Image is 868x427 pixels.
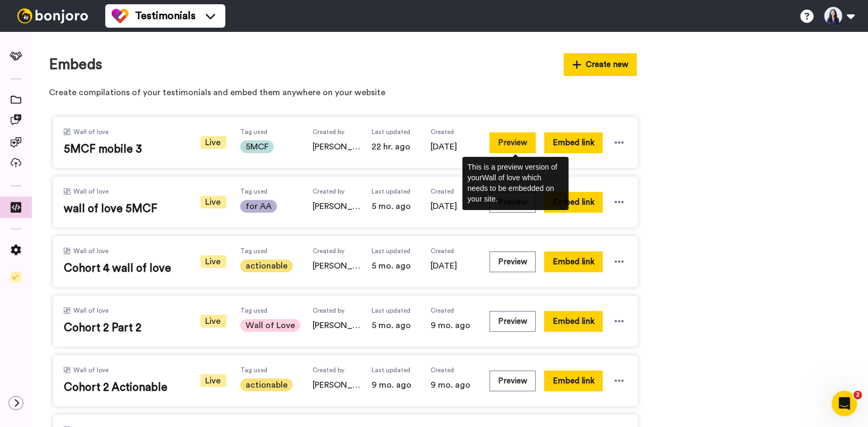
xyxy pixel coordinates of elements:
[11,272,21,282] img: Checklist.svg
[372,379,419,391] span: 9 mo. ago
[544,192,603,213] button: Embed link
[431,319,478,332] span: 9 mo. ago
[240,259,293,272] span: actionable
[490,371,536,391] button: Preview
[313,247,360,255] span: Created by
[240,319,300,332] span: Wall of Love
[431,366,478,374] span: Created
[313,200,360,213] span: [PERSON_NAME]
[431,187,478,196] span: Created
[372,200,419,213] span: 5 mo. ago
[372,247,419,255] span: Last updated
[240,140,274,153] span: 5MCF
[431,306,478,315] span: Created
[372,319,419,332] span: 5 mo. ago
[372,259,419,272] span: 5 mo. ago
[431,379,478,391] span: 9 mo. ago
[544,311,603,332] button: Embed link
[240,366,275,374] span: Tag used
[73,187,108,196] span: Wall of love
[240,187,275,196] span: Tag used
[240,200,277,213] span: for AA
[135,9,196,23] span: Testimonials
[372,128,419,136] span: Last updated
[490,132,536,153] button: Preview
[49,56,102,73] h1: Embeds
[240,247,275,255] span: Tag used
[313,259,360,272] span: [PERSON_NAME]
[73,366,108,374] span: Wall of love
[313,128,360,136] span: Created by
[544,132,603,153] button: Embed link
[240,128,275,136] span: Tag used
[240,306,275,315] span: Tag used
[73,306,108,315] span: Wall of love
[64,261,186,277] span: Cohort 4 wall of love
[313,319,360,332] span: [PERSON_NAME]
[73,247,108,255] span: Wall of love
[431,259,478,272] span: [DATE]
[200,374,226,387] span: Live
[200,196,226,208] span: Live
[564,53,637,76] button: Create new
[313,379,360,391] span: [PERSON_NAME]
[854,391,862,399] span: 2
[490,252,536,272] button: Preview
[64,141,186,157] span: 5MCF mobile 3
[832,391,857,416] iframe: Intercom live chat
[544,252,603,272] button: Embed link
[372,306,419,315] span: Last updated
[431,247,478,255] span: Created
[112,7,129,24] img: tm-color.svg
[200,136,226,149] span: Live
[313,366,360,374] span: Created by
[313,187,360,196] span: Created by
[372,366,419,374] span: Last updated
[313,140,360,153] span: [PERSON_NAME]
[431,140,478,153] span: [DATE]
[200,255,226,268] span: Live
[431,128,478,136] span: Created
[372,140,419,153] span: 22 hr. ago
[200,315,226,328] span: Live
[462,157,569,210] div: This is a preview version of your Wall of love which needs to be embedded on your site.
[49,87,637,99] p: Create compilations of your testimonials and embed them anywhere on your website
[490,311,536,332] button: Preview
[372,187,419,196] span: Last updated
[73,128,108,136] span: Wall of love
[544,371,603,391] button: Embed link
[64,201,186,217] span: wall of love 5MCF
[64,380,186,396] span: Cohort 2 Actionable
[240,379,293,391] span: actionable
[64,320,186,336] span: Cohort 2 Part 2
[313,306,360,315] span: Created by
[431,200,478,213] span: [DATE]
[13,9,92,23] img: bj-logo-header-white.svg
